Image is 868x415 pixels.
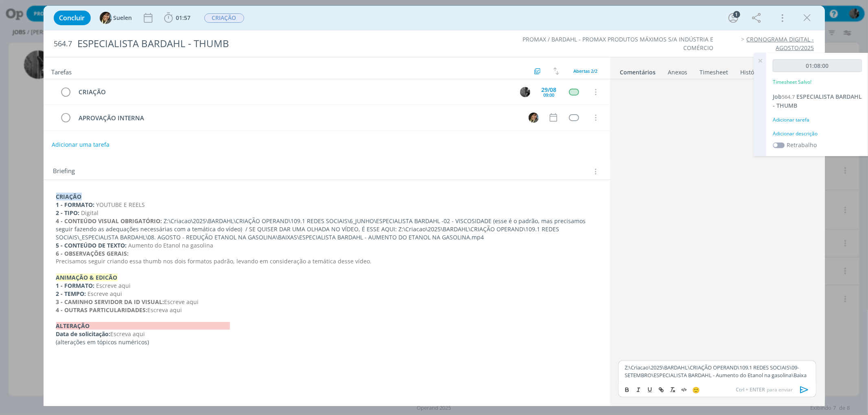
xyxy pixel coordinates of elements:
strong: CRIAÇÃO [56,193,82,200]
button: CRIAÇÃO [204,13,245,23]
button: Adicionar uma tarefa [51,137,110,152]
p: Z:\Criacao\2025\BARDAHL\CRIAÇÃO OPERAND\109.1 REDES SOCIAIS\6_JUNHO\ESPECIALISTA BARDAHL -02 - VI... [56,217,597,241]
strong: 1 - FORMATO: [56,282,95,289]
span: Concluir [59,15,85,21]
img: S [100,12,112,24]
span: Aumento do Etanol na gasolina [129,241,214,249]
a: PROMAX / BARDAHL - PROMAX PRODUTOS MÁXIMOS S/A INDÚSTRIA E COMÉRCIO [523,35,713,51]
a: Timesheet [700,65,729,76]
a: Job564.7ESPECIALISTA BARDAHL - THUMB [773,93,862,109]
strong: Data de solicitação: [56,330,111,338]
button: S [528,111,540,124]
span: 01:57 [176,14,191,22]
strong: 4 - CONTEÚDO VISUAL OBRIGATÓRIO: [56,217,162,225]
div: Adicionar tarefa [773,116,862,124]
span: Suelen [114,15,132,21]
div: 29/08 [542,87,557,93]
div: ESPECIALISTA BARDAHL - THUMB [74,34,494,54]
span: 564.7 [54,39,72,48]
span: para enviar [736,386,793,393]
span: 564.7 [782,93,795,100]
div: Anexos [668,68,688,76]
div: 1 [733,11,740,18]
div: 09:00 [544,93,555,97]
span: Escreva aqui [111,330,145,338]
button: P [519,86,531,98]
img: P [520,87,530,97]
span: Precisamos seguir criando essa thumb nos dois formatos padrão, levando em consideração a temática... [56,257,372,265]
strong: 4 - OUTRAS PARTICULARIDADES: [56,306,148,314]
img: S [529,113,539,123]
strong: 2 - TIPO: [56,209,80,217]
span: Escreve aqui [88,290,122,298]
span: ESPECIALISTA BARDAHL - THUMB [773,93,862,109]
a: Comentários [620,65,656,76]
span: Digital [81,209,99,217]
span: Escreva aqui [148,306,182,314]
strong: 3 - CAMINHO SERVIDOR DA ID VISUAL: [56,298,164,306]
span: Escreve aqui [96,282,131,289]
span: YOUTUBE E REELS [96,201,145,209]
a: Histórico [740,65,765,76]
p: (alterações em tópicos numéricos) [56,338,597,346]
button: SSuelen [100,12,132,24]
button: Concluir [54,11,91,25]
p: Timesheet Salvo! [773,78,811,86]
strong: 5 - CONTEÚDO DE TEXTO: [56,241,127,249]
button: 1 [727,11,740,24]
span: Ctrl + ENTER [736,386,767,393]
strong: ANIMAÇÃO & EDICÃO [56,274,118,281]
button: 🙂 [690,385,702,395]
a: CRONOGRAMA DIGITAL - AGOSTO/2025 [747,35,814,51]
div: Adicionar descrição [773,130,862,137]
span: Abertas 2/2 [574,68,598,74]
strong: 2 - TEMPO: [56,290,86,298]
strong: 6 - OBSERVAÇÕES GERAIS: [56,250,129,257]
strong: 1 - FORMATO: [56,201,95,209]
span: Escreve aqui [164,298,199,306]
label: Retrabalho [787,141,817,149]
span: Tarefas [52,66,72,76]
span: 🙂 [692,386,700,394]
div: dialog [44,6,825,406]
div: APROVAÇÃO INTERNA [75,113,521,123]
p: Z:\Criacao\2025\BARDAHL\CRIAÇÃO OPERAND\109.1 REDES SOCIAIS\09- SETEMBRO\ESPECIALISTA BARDAHL - A... [625,364,809,379]
img: arrow-down-up.svg [553,67,559,75]
span: Briefing [53,166,75,177]
strong: ALTERAÇÃO [56,322,230,330]
div: CRIAÇÃO [75,87,513,97]
button: 01:57 [162,11,193,24]
span: CRIAÇÃO [204,13,244,23]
